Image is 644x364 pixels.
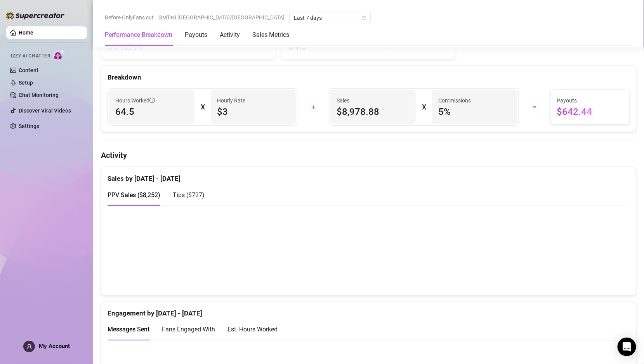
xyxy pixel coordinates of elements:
[19,67,38,73] a: Content
[173,191,205,199] span: Tips ( $727 )
[252,30,289,40] div: Sales Metrics
[618,338,636,356] div: Open Intercom Messenger
[220,30,240,40] div: Activity
[227,325,278,335] div: Est. Hours Worked
[422,101,426,113] div: X
[115,106,188,118] span: 64.5
[108,326,149,333] span: Messages Sent
[115,96,155,105] span: Hours Worked
[108,72,630,83] div: Breakdown
[105,12,154,23] span: Before OnlyFans cut
[108,191,160,199] span: PPV Sales ( $8,252 )
[438,96,471,105] article: Commissions
[19,29,33,36] a: Home
[337,106,410,118] span: $8,978.88
[438,106,511,118] span: 5 %
[185,30,207,40] div: Payouts
[201,101,205,113] div: X
[53,49,65,61] img: AI Chatter
[557,106,623,118] span: $642.44
[19,80,33,86] a: Setup
[217,106,290,118] span: $3
[149,98,155,103] span: info-circle
[302,101,324,113] div: +
[158,12,285,23] span: GMT+8 [GEOGRAPHIC_DATA]/[GEOGRAPHIC_DATA]
[26,344,32,350] span: user
[105,30,172,40] div: Performance Breakdown
[108,167,630,184] div: Sales by [DATE] - [DATE]
[294,12,366,24] span: Last 7 days
[162,326,215,333] span: Fans Engaged With
[337,96,410,105] span: Sales
[557,96,623,105] span: Payouts
[19,107,71,114] a: Discover Viral Videos
[217,96,245,105] article: Hourly Rate
[524,101,546,113] div: =
[6,12,64,19] img: logo-BBDzfeDw.svg
[108,302,630,319] div: Engagement by [DATE] - [DATE]
[362,16,366,20] span: calendar
[19,92,59,98] a: Chat Monitoring
[19,123,39,129] a: Settings
[11,52,50,60] span: Izzy AI Chatter
[39,343,70,350] span: My Account
[101,150,636,161] h4: Activity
